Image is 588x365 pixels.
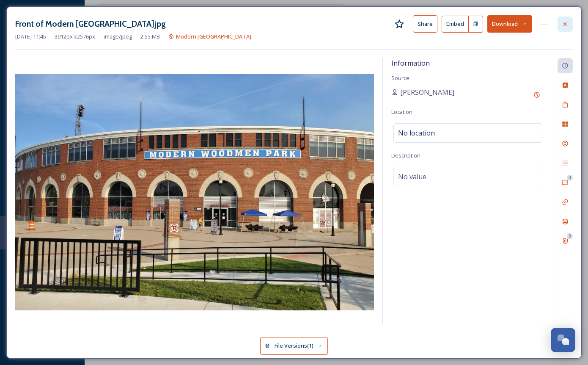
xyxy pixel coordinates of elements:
span: [DATE] 11:45 [15,33,46,41]
span: Location [391,108,412,116]
button: File Versions(1) [260,337,328,354]
span: 2.55 MB [140,33,160,41]
button: Share [413,15,437,33]
span: No value. [398,171,428,182]
div: 0 [567,175,573,181]
button: Embed [442,16,469,33]
span: image/jpeg [104,33,132,41]
span: Modern [GEOGRAPHIC_DATA] [176,33,251,40]
span: Description [391,152,420,159]
h3: Front of Modern [GEOGRAPHIC_DATA]jpg [15,18,166,30]
img: Front%20of%20Modern%20Woodmen%20Park.jpg [15,74,374,310]
div: 0 [567,233,573,239]
button: Open Chat [551,328,575,352]
span: No location [398,128,435,138]
span: Information [391,58,430,68]
span: 3912 px x 2576 px [55,33,95,41]
span: [PERSON_NAME] [400,87,454,97]
span: Source [391,74,409,82]
button: Download [487,15,532,33]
